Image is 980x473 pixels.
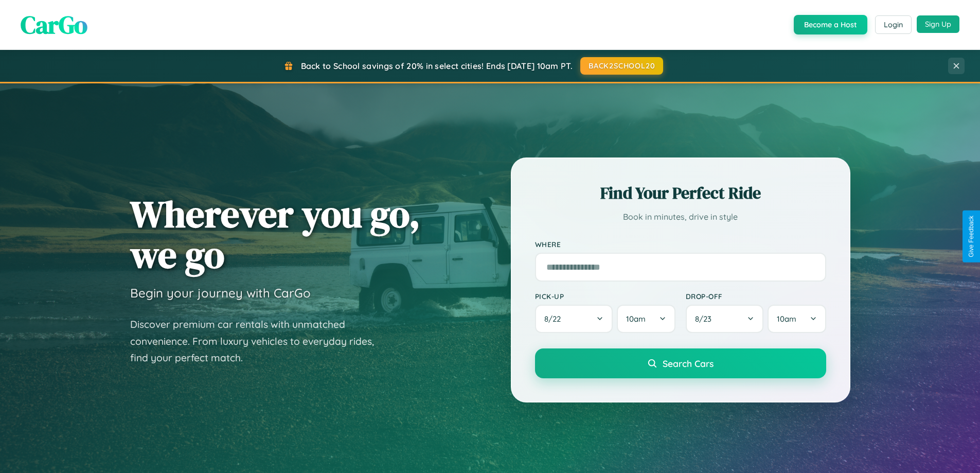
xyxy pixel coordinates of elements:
button: Login [875,15,912,34]
h3: Begin your journey with CarGo [130,285,311,301]
div: Give Feedback [968,216,975,257]
h2: Find Your Perfect Ride [535,182,826,204]
span: 8 / 22 [544,314,566,324]
span: 10am [626,314,646,324]
button: Sign Up [917,15,959,33]
button: 8/22 [535,305,613,333]
button: 10am [617,305,675,333]
button: 10am [768,305,826,333]
span: Back to School savings of 20% in select cities! Ends [DATE] 10am PT. [301,61,573,71]
label: Pick-up [535,292,675,301]
button: 8/23 [686,305,764,333]
button: BACK2SCHOOL20 [580,57,663,75]
button: Search Cars [535,348,826,378]
span: 10am [777,314,796,324]
button: Become a Host [794,15,867,34]
label: Where [535,240,826,249]
span: CarGo [21,8,87,42]
label: Drop-off [686,292,826,301]
p: Discover premium car rentals with unmatched convenience. From luxury vehicles to everyday rides, ... [130,316,387,366]
span: 8 / 23 [695,314,717,324]
h1: Wherever you go, we go [130,194,420,275]
p: Book in minutes, drive in style [535,209,826,224]
span: Search Cars [663,358,714,369]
